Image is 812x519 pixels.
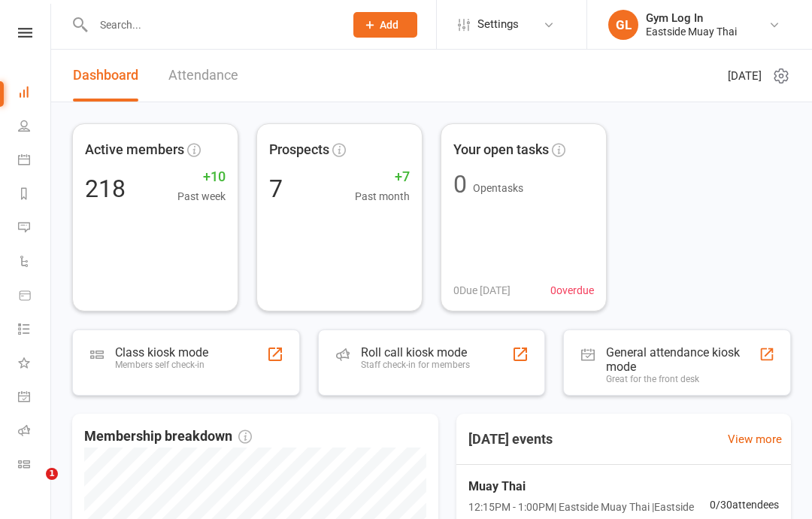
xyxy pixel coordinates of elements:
[177,166,226,188] span: +10
[18,178,52,212] a: Reports
[46,468,58,480] span: 1
[18,348,52,381] a: What's New
[115,360,208,370] div: Members self check-in
[361,345,470,360] div: Roll call kiosk mode
[355,166,410,188] span: +7
[353,12,417,38] button: Add
[115,345,208,360] div: Class kiosk mode
[89,14,334,35] input: Search...
[85,139,184,161] span: Active members
[361,360,470,370] div: Staff check-in for members
[453,172,467,196] div: 0
[728,67,762,85] span: [DATE]
[177,188,226,205] span: Past week
[18,144,52,178] a: Calendar
[355,188,410,205] span: Past month
[84,426,252,448] span: Membership breakdown
[606,345,759,374] div: General attendance kiosk mode
[73,50,138,102] a: Dashboard
[468,477,710,496] span: Muay Thai
[168,50,238,102] a: Attendance
[453,139,549,161] span: Your open tasks
[606,374,759,384] div: Great for the front desk
[453,282,511,299] span: 0 Due [DATE]
[550,282,594,299] span: 0 overdue
[18,415,52,449] a: Roll call kiosk mode
[646,25,737,38] div: Eastside Muay Thai
[646,11,737,25] div: Gym Log In
[18,77,52,111] a: Dashboard
[473,182,523,194] span: Open tasks
[18,381,52,415] a: General attendance kiosk mode
[608,10,638,40] div: GL
[269,139,329,161] span: Prospects
[18,280,52,314] a: Product Sales
[15,468,51,504] iframe: Intercom live chat
[269,177,283,201] div: 7
[380,19,398,31] span: Add
[85,177,126,201] div: 218
[456,426,565,453] h3: [DATE] events
[18,449,52,483] a: Class kiosk mode
[18,111,52,144] a: People
[728,430,782,448] a: View more
[477,8,519,41] span: Settings
[710,496,779,513] span: 0 / 30 attendees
